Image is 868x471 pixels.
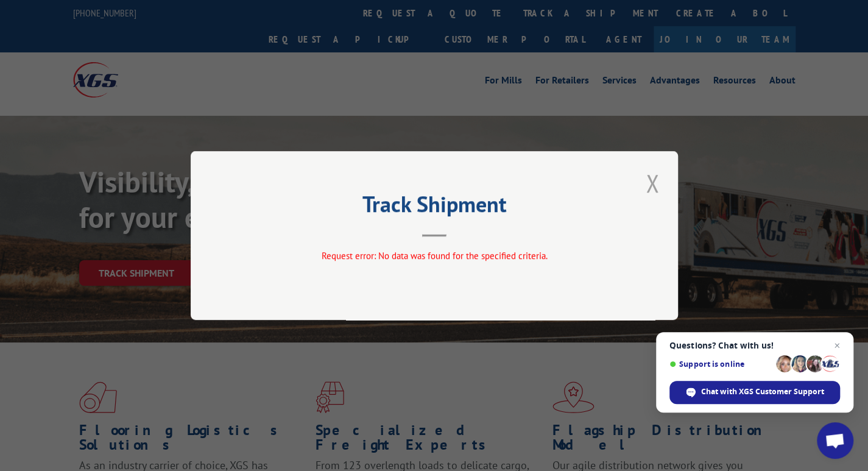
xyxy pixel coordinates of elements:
[669,381,840,404] span: Chat with XGS Customer Support
[642,166,663,200] button: Close modal
[252,196,617,219] h2: Track Shipment
[669,341,840,350] span: Questions? Chat with us!
[817,422,853,459] a: Open chat
[701,386,824,397] span: Chat with XGS Customer Support
[321,250,547,261] span: Request error: No data was found for the specified criteria.
[669,359,772,369] span: Support is online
